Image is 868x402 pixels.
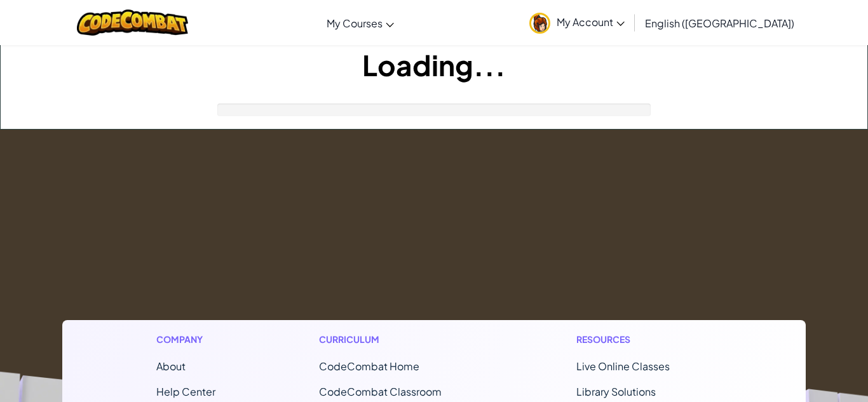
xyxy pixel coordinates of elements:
img: CodeCombat logo [77,10,188,36]
h1: Curriculum [319,333,473,346]
a: About [156,359,186,373]
h1: Loading... [1,45,867,84]
a: English ([GEOGRAPHIC_DATA]) [639,6,801,40]
img: avatar [529,13,550,34]
a: CodeCombat Classroom [319,385,442,398]
a: My Courses [320,6,400,40]
h1: Resources [576,333,712,346]
a: Live Online Classes [576,359,670,373]
span: English ([GEOGRAPHIC_DATA]) [645,17,794,30]
a: Library Solutions [576,385,656,398]
h1: Company [156,333,215,346]
a: My Account [523,3,631,43]
a: Help Center [156,385,215,398]
span: My Courses [327,17,383,30]
span: CodeCombat Home [319,359,419,373]
span: My Account [557,15,625,29]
